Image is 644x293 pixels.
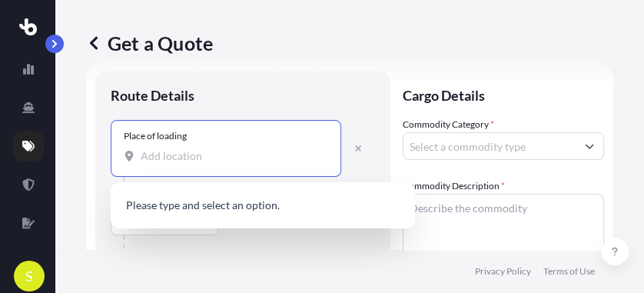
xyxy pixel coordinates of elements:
[86,31,213,55] p: Get a Quote
[543,265,595,278] p: Terms of Use
[403,178,505,194] label: Commodity Description
[403,132,576,160] input: Select a commodity type
[403,71,604,117] p: Cargo Details
[117,188,409,222] p: Please type and select an option.
[124,130,187,142] div: Place of loading
[403,117,494,132] label: Commodity Category
[141,148,322,164] input: Place of loading
[475,265,531,278] p: Privacy Policy
[25,268,33,284] span: S
[111,182,415,228] div: Show suggestions
[111,86,194,105] p: Route Details
[576,132,603,160] button: Show suggestions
